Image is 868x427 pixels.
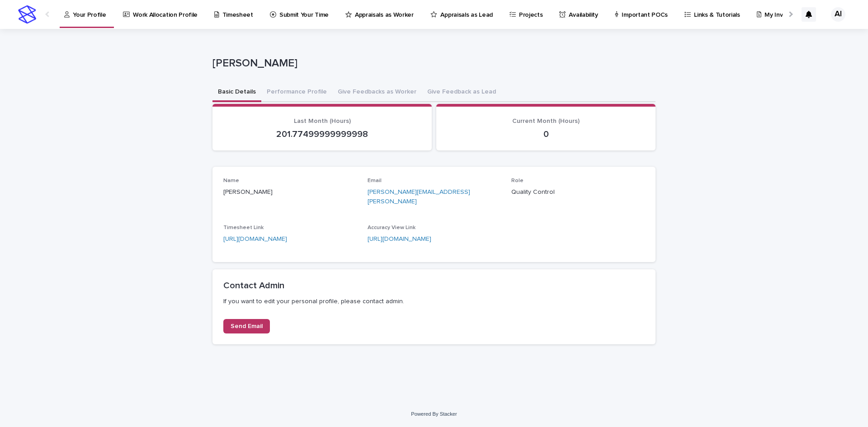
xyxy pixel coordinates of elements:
[294,118,351,124] span: Last Month (Hours)
[368,189,470,205] a: [PERSON_NAME][EMAIL_ADDRESS][PERSON_NAME]
[223,129,421,140] p: 201.77499999999998
[261,83,332,102] button: Performance Profile
[511,188,645,197] p: Quality Control
[368,178,382,183] span: Email
[368,236,431,242] a: [URL][DOMAIN_NAME]
[422,83,501,102] button: Give Feedback as Lead
[368,225,415,230] span: Accuracy View Link
[223,178,239,183] span: Name
[223,297,645,305] p: If you want to edit your personal profile, please contact admin.
[223,236,287,242] a: [URL][DOMAIN_NAME]
[212,57,652,70] p: [PERSON_NAME]
[512,118,580,124] span: Current Month (Hours)
[831,7,845,22] div: AI
[231,323,263,329] span: Send Email
[411,411,457,417] a: Powered By Stacker
[223,319,270,333] a: Send Email
[223,225,264,230] span: Timesheet Link
[511,178,524,183] span: Role
[223,188,357,197] p: [PERSON_NAME]
[332,83,422,102] button: Give Feedbacks as Worker
[447,129,645,140] p: 0
[223,280,645,291] h2: Contact Admin
[212,83,261,102] button: Basic Details
[18,5,36,23] img: stacker-logo-s-only.png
